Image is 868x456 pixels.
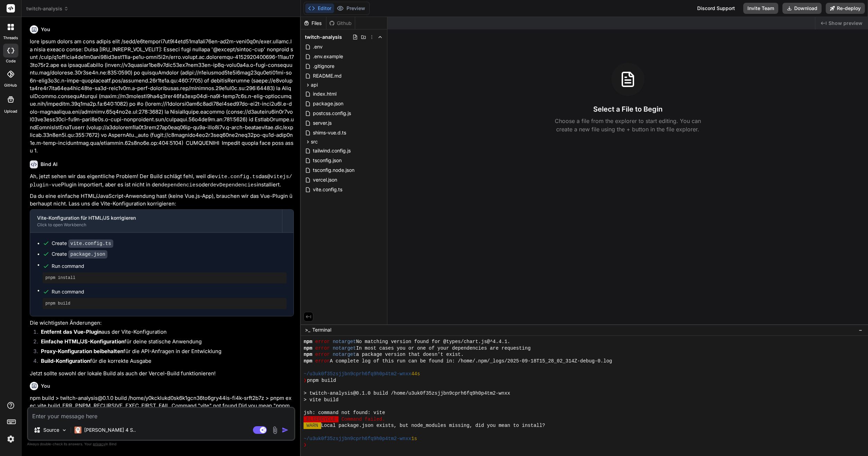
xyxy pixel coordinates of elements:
span: 44s [411,371,420,377]
span: 1s [411,436,417,442]
span: postcss.config.js [312,109,352,117]
span: In most cases you or one of your dependencies are requesting [356,345,531,352]
code: devDependencies [210,182,257,188]
span: ~/u3uk0f35zsjjbn9cprh6fq9h0p4tm2-wnxx [304,436,411,442]
span: >_ [305,326,310,333]
span: vite.config.ts [312,185,343,194]
span: server.js [312,119,332,127]
span: twitch-analysis [26,5,69,12]
code: dependencies [161,182,199,188]
p: npm build > twitch-analysis@0.1.0 build /home/y0kcklukd0sk6k1gcn36to6gry44is-fi4k-srft2b7z > pnpm... [30,394,294,418]
p: Jetzt sollte sowohl der lokale Build als auch der Vercel-Build funktionieren! [30,370,294,378]
li: für deine statische Anwendung [35,338,294,348]
span: notarget [333,351,356,358]
strong: Einfache HTML/JS-Konfiguration [41,338,124,345]
span: a package version that doesn't exist. [356,351,464,358]
p: Ah, jetzt sehen wir das eigentliche Problem! Der Build schlägt fehl, weil die das Plugin importie... [30,173,294,190]
span: npm [304,358,312,365]
label: code [6,58,16,64]
code: vite.config.ts [68,239,113,248]
div: Click to open Workbench [37,222,275,228]
span: privacy [93,442,105,446]
div: Create [52,240,113,247]
button: Download [782,3,822,14]
img: Claude 4 Sonnet [74,427,81,433]
span: .env [312,43,323,51]
span: ❯ [304,377,307,384]
span: No matching version found for @types/chart.js@^4.4.1. [356,339,510,345]
pre: pnpm install [45,275,284,281]
span: error [315,339,330,345]
span: Local package.json exists, but node_modules missing, did you mean to install? [321,422,545,429]
img: attachment [271,426,279,434]
div: Github [326,20,355,27]
label: Upload [4,108,17,114]
strong: Entfernt das Vue-Plugin [41,328,102,335]
span: tailwind.config.js [312,147,351,155]
span: Command failed. [341,416,385,423]
div: Discord Support [693,3,739,14]
li: aus der Vite-Konfiguration [35,328,294,338]
span: README.md [312,72,342,80]
span: notarget [333,345,356,352]
img: icon [282,427,289,433]
span: notarget [333,339,356,345]
p: Die wichtigsten Änderungen: [30,319,294,327]
strong: Proxy-Konfiguration beibehalten [41,348,123,354]
li: für die korrekte Ausgabe [35,357,294,367]
p: Source [43,427,59,433]
span: vercel.json [312,176,338,184]
label: GitHub [4,82,17,88]
span: jsh: command not found: vite [304,410,385,416]
code: package.json [68,250,107,258]
span: Show preview [828,20,862,27]
button: Preview [334,3,368,13]
p: Da du eine einfache HTML/JavaScript-Anwendung hast (keine Vue.js-App), brauchen wir das Vue-Plugi... [30,192,294,208]
span: ~/u3uk0f35zsjjbn9cprh6fq9h0p4tm2-wnxx [304,371,411,377]
span: error [315,351,330,358]
span: src [311,138,318,145]
strong: Build-Konfiguration [41,358,90,364]
span: npm [304,345,312,352]
div: Create [52,251,107,258]
span: A complete log of this run can be found in: /home/.npm/_logs/2025-09-18T15_28_02_314Z-debug-0.log [330,358,612,365]
span: > twitch-analysis@0.1.0 build /home/u3uk0f35zsjjbn9cprh6fq9h0p4tm2-wnxx [304,390,510,397]
button: − [857,324,864,335]
code: vite.config.ts [215,174,258,180]
span: index.html [312,90,337,98]
span: twitch-analysis [305,34,342,41]
p: lore ipsum dolors am cons adipis elit /sedd/e6tempori7ut9l4etd51ma1ali76en-ad2m-veni0q0n/exer.ull... [30,38,294,155]
span: pnpm build [307,377,336,384]
label: threads [3,35,18,41]
span: ❯ [304,442,307,448]
span: ELIFECYCLE [307,416,336,423]
button: Vite-Konfiguration für HTML/JS korrigierenClick to open Workbench [30,210,282,233]
span: tsconfig.node.json [312,166,355,174]
button: Editor [305,3,334,13]
span: error [315,345,330,352]
span: npm [304,339,312,345]
span: package.json [312,99,344,108]
span: .gitignore [312,62,335,70]
h6: You [41,383,50,389]
span: − [859,326,862,333]
span: shims-vue.d.ts [312,129,347,137]
h3: Select a File to Begin [593,104,663,114]
div: Vite-Konfiguration für HTML/JS korrigieren [37,214,275,221]
span: .env.example [312,52,344,61]
img: settings [5,433,17,445]
button: Re-deploy [826,3,865,14]
li: für die API-Anfragen in der Entwicklung [35,348,294,357]
span: Run command [52,263,287,270]
p: Always double-check its answers. Your in Bind [27,441,295,447]
span: api [311,81,318,88]
span: WARN [307,422,318,429]
span: error [315,358,330,365]
span: Run command [52,288,287,295]
h6: Bind AI [41,161,58,168]
span: > vite build [304,397,339,403]
span: tsconfig.json [312,156,342,165]
button: Invite Team [743,3,778,14]
div: Files [301,20,326,27]
span: Terminal [312,326,331,333]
